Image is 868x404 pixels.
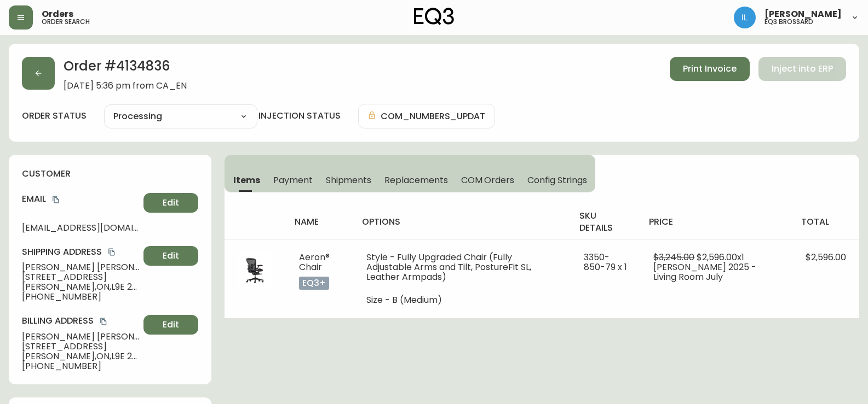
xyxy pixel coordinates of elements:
span: COM Orders [461,174,515,186]
img: 2e798f56-32e1-4fd4-9cff-c80580a06b69.jpg [238,253,273,288]
li: Style - Fully Upgraded Chair (Fully Adjustable Arms and Tilt, PostureFit SL, Leather Armpads) [366,253,557,282]
button: Edit [143,246,198,266]
p: eq3+ [299,277,329,290]
span: [PERSON_NAME] , ON , L9E 2H5 , CA [22,282,139,292]
h4: Shipping Address [22,246,139,258]
img: 998f055460c6ec1d1452ac0265469103 [734,7,756,28]
span: [PHONE_NUMBER] [22,292,139,302]
span: [PERSON_NAME] [PERSON_NAME] [22,262,139,272]
h5: eq3 brossard [764,19,813,25]
span: [PHONE_NUMBER] [22,361,139,371]
span: Config Strings [527,174,587,186]
h4: sku details [579,210,632,235]
span: Payment [273,174,313,186]
span: $2,596.00 x 1 [697,251,744,264]
span: Print Invoice [683,63,737,75]
span: [STREET_ADDRESS] [22,272,139,282]
span: $2,596.00 [806,251,846,264]
h2: Order # 4134836 [64,57,187,81]
span: [PERSON_NAME] [764,10,842,19]
span: Aeron® Chair [299,251,330,273]
span: [EMAIL_ADDRESS][DOMAIN_NAME] [22,223,139,233]
button: copy [98,316,109,327]
h4: options [362,216,561,228]
span: [PERSON_NAME] , ON , L9E 2H5 , CA [22,352,139,361]
button: copy [50,194,61,205]
button: Edit [143,193,198,213]
span: [DATE] 5:36 pm from CA_EN [64,81,187,91]
button: copy [106,247,117,257]
button: Edit [143,315,198,335]
img: logo [414,8,455,25]
h4: name [295,216,344,228]
h5: order search [42,19,90,25]
span: 3350-850-79 x 1 [584,251,627,273]
h4: Email [22,193,139,205]
span: [STREET_ADDRESS] [22,342,139,352]
h4: injection status [258,110,341,122]
h4: customer [22,168,198,180]
span: Orders [42,10,73,19]
span: [PERSON_NAME] 2025 - Living Room July [653,261,756,283]
span: Edit [163,319,179,331]
li: Size - B (Medium) [366,295,557,305]
h4: price [649,216,784,228]
span: Edit [163,250,179,262]
span: [PERSON_NAME] [PERSON_NAME] [22,332,139,342]
h4: Billing Address [22,315,139,327]
button: Print Invoice [670,57,750,81]
span: Replacements [384,174,447,186]
label: order status [22,110,87,122]
h4: total [801,216,850,228]
span: Shipments [326,174,372,186]
span: $3,245.00 [653,251,694,264]
span: Items [233,174,260,186]
span: Edit [163,197,179,209]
